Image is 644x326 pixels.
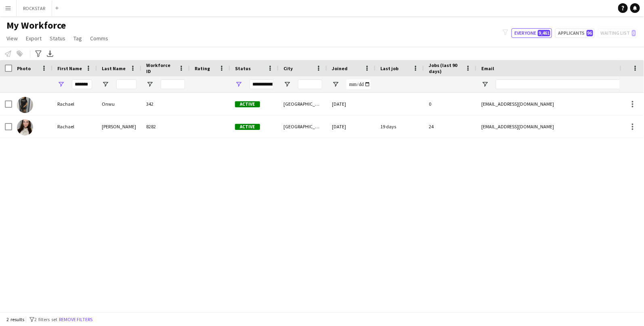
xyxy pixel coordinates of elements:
[45,49,55,59] app-action-btn: Export XLSX
[555,28,595,38] button: Applicants96
[481,65,494,71] span: Email
[17,119,33,136] img: Rachael Thomas
[34,49,43,59] app-action-btn: Advanced filters
[195,65,210,71] span: Rating
[73,35,82,42] span: Tag
[57,315,94,324] button: Remove filters
[72,79,92,89] input: First Name Filter Input
[235,81,242,88] button: Open Filter Menu
[375,115,424,138] div: 19 days
[161,79,185,89] input: Workforce ID Filter Input
[235,101,260,107] span: Active
[26,35,42,42] span: Export
[146,81,153,88] button: Open Filter Menu
[424,93,476,115] div: 0
[52,93,97,115] div: Rachael
[346,79,371,89] input: Joined Filter Input
[512,28,552,38] button: Everyone9,461
[332,81,339,88] button: Open Filter Menu
[46,33,69,44] a: Status
[496,79,633,89] input: Email Filter Input
[476,93,638,115] div: [EMAIL_ADDRESS][DOMAIN_NAME]
[87,33,111,44] a: Comms
[97,93,141,115] div: Onwu
[90,35,108,42] span: Comms
[116,79,136,89] input: Last Name Filter Input
[235,65,251,71] span: Status
[102,65,126,71] span: Last Name
[57,65,82,71] span: First Name
[34,316,57,322] span: 2 filters set
[429,62,462,74] span: Jobs (last 90 days)
[481,81,489,88] button: Open Filter Menu
[327,115,375,138] div: [DATE]
[70,33,85,44] a: Tag
[17,0,52,16] button: ROCKSTAR
[146,62,175,74] span: Workforce ID
[327,93,375,115] div: [DATE]
[279,93,327,115] div: [GEOGRAPHIC_DATA]
[380,65,399,71] span: Last job
[424,115,476,138] div: 24
[6,35,18,42] span: View
[298,79,322,89] input: City Filter Input
[141,93,190,115] div: 342
[97,115,141,138] div: [PERSON_NAME]
[50,35,65,42] span: Status
[332,65,348,71] span: Joined
[587,30,593,36] span: 96
[23,33,45,44] a: Export
[102,81,109,88] button: Open Filter Menu
[283,81,291,88] button: Open Filter Menu
[476,115,638,138] div: [EMAIL_ADDRESS][DOMAIN_NAME]
[17,65,31,71] span: Photo
[17,97,33,113] img: Rachael Onwu
[279,115,327,138] div: [GEOGRAPHIC_DATA]
[235,124,260,130] span: Active
[6,19,66,31] span: My Workforce
[52,115,97,138] div: Rachael
[57,81,65,88] button: Open Filter Menu
[3,33,21,44] a: View
[141,115,190,138] div: 8282
[538,30,550,36] span: 9,461
[283,65,293,71] span: City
